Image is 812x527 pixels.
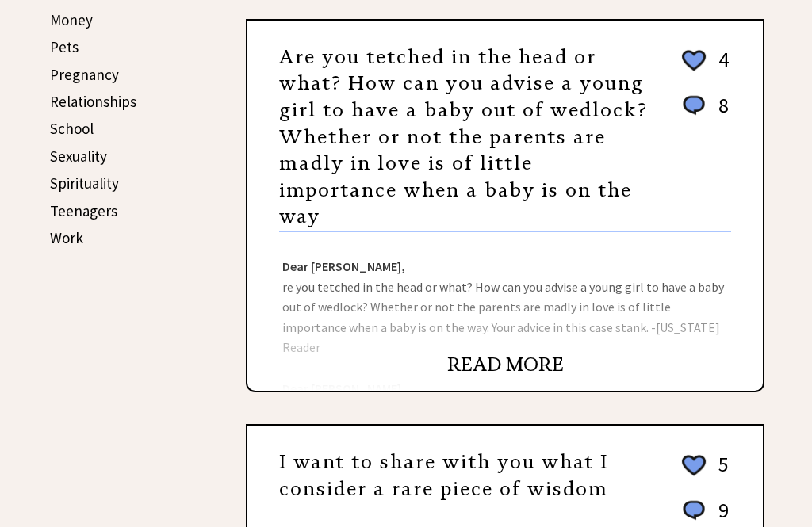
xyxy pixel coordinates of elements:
[680,498,708,523] img: message_round%201.png
[710,92,730,134] td: 8
[282,258,405,274] strong: Dear [PERSON_NAME],
[50,147,107,166] a: Sexuality
[680,47,708,74] img: heart_outline%202.png
[50,228,83,247] a: Work
[50,119,94,138] a: School
[50,92,136,111] a: Relationships
[279,450,608,501] a: I want to share with you what I consider a rare piece of wisdom
[447,353,564,376] a: READ MORE
[680,452,708,479] img: heart_outline%202.png
[50,201,117,220] a: Teenagers
[50,10,93,29] a: Money
[50,65,119,84] a: Pregnancy
[680,93,708,118] img: message_round%201.png
[279,45,648,229] a: Are you tetched in the head or what? How can you advise a young girl to have a baby out of wedloc...
[50,37,79,56] a: Pets
[710,46,730,90] td: 4
[710,451,730,495] td: 5
[247,232,763,391] div: re you tetched in the head or what? How can you advise a young girl to have a baby out of wedlock...
[50,174,119,193] a: Spirituality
